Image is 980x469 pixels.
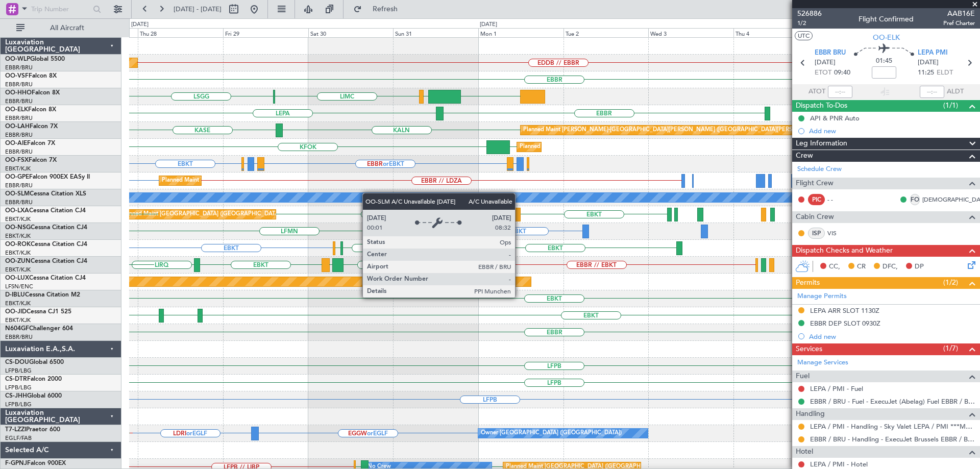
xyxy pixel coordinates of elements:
a: EBKT/KJK [5,249,31,257]
a: CS-JHHGlobal 6000 [5,393,62,399]
a: OO-GPEFalcon 900EX EASy II [5,174,90,180]
div: Owner [GEOGRAPHIC_DATA] ([GEOGRAPHIC_DATA]) [481,426,622,441]
span: Flight Crew [796,178,834,189]
span: All Aircraft [27,24,108,32]
span: LEPA PMI [918,48,948,58]
div: Planned Maint [GEOGRAPHIC_DATA] ([GEOGRAPHIC_DATA] National) [162,173,347,188]
span: Permits [796,277,820,289]
a: D-IBLUCessna Citation M2 [5,292,80,298]
span: CS-JHH [5,393,27,399]
a: EGLF/FAB [5,434,32,442]
a: OO-HHOFalcon 8X [5,90,60,96]
span: OO-ZUN [5,258,31,264]
a: EBBR / BRU - Fuel - ExecuJet (Abelag) Fuel EBBR / BRU [810,397,975,406]
div: API & PNR Auto [810,114,860,122]
div: Thu 28 [138,28,223,37]
div: - - [827,195,850,204]
div: Add new [809,127,975,135]
span: CR [857,262,866,272]
a: T7-LZZIPraetor 600 [5,427,60,433]
div: Planned Maint [GEOGRAPHIC_DATA] ([GEOGRAPHIC_DATA] National) [121,207,306,222]
a: LEPA / PMI - Handling - Sky Valet LEPA / PMI ***MYHANDLING*** [810,422,975,431]
span: Dispatch Checks and Weather [796,245,893,257]
div: LEPA ARR SLOT 1130Z [810,306,879,315]
span: Pref Charter [943,19,975,28]
span: 09:40 [834,68,850,78]
a: OO-SLMCessna Citation XLS [5,191,86,197]
span: EBBR BRU [815,48,846,58]
span: [DATE] [815,58,836,68]
div: Tue 2 [563,28,649,37]
span: OO-ELK [5,107,28,113]
span: OO-ROK [5,241,31,248]
a: EBKT/KJK [5,266,31,274]
a: EBKT/KJK [5,165,31,172]
a: Manage Services [797,358,848,368]
a: EBBR/BRU [5,81,33,88]
span: OO-FSX [5,157,29,163]
span: 1/2 [797,19,822,28]
span: OO-GPE [5,174,29,180]
a: OO-LAHFalcon 7X [5,124,58,130]
div: Add new [809,332,975,341]
span: [DATE] - [DATE] [174,5,222,14]
a: OO-ELKFalcon 8X [5,107,56,113]
div: Flight Confirmed [859,14,914,24]
a: EBBR/BRU [5,199,33,206]
div: ISP [808,228,825,239]
a: Manage Permits [797,291,847,302]
div: Fri 29 [223,28,308,37]
a: VIS [827,229,850,238]
button: UTC [795,31,813,40]
a: LFPB/LBG [5,384,32,391]
span: Handling [796,408,825,420]
span: 01:45 [876,56,892,66]
div: [DATE] [131,20,149,29]
button: Refresh [349,1,410,17]
div: Wed 3 [648,28,733,37]
div: Thu 4 [733,28,819,37]
span: OO-LUX [5,275,29,281]
span: CS-DOU [5,359,29,365]
a: N604GFChallenger 604 [5,326,73,332]
a: OO-FSXFalcon 7X [5,157,57,163]
span: (1/1) [943,100,958,111]
span: AAB16E [943,8,975,19]
span: Hotel [796,446,813,458]
div: Sun 31 [393,28,478,37]
a: OO-LXACessna Citation CJ4 [5,208,86,214]
span: 526886 [797,8,822,19]
span: D-IBLU [5,292,25,298]
span: Dispatch To-Dos [796,100,847,112]
a: LEPA / PMI - Hotel [810,460,868,468]
span: ALDT [947,87,964,97]
div: FO [910,194,920,205]
a: OO-JIDCessna CJ1 525 [5,309,71,315]
a: OO-AIEFalcon 7X [5,140,55,146]
a: LFPB/LBG [5,367,32,375]
span: Services [796,343,822,355]
span: Leg Information [796,138,847,150]
span: OO-VSF [5,73,29,79]
a: LEPA / PMI - Fuel [810,384,863,393]
a: F-GPNJFalcon 900EX [5,460,66,466]
div: Mon 1 [478,28,563,37]
span: Crew [796,150,813,162]
div: PIC [808,194,825,205]
span: ELDT [937,68,953,78]
button: All Aircraft [11,20,111,36]
div: Planned Maint [PERSON_NAME]-[GEOGRAPHIC_DATA][PERSON_NAME] ([GEOGRAPHIC_DATA][PERSON_NAME]) [523,122,825,138]
div: Planned Maint [GEOGRAPHIC_DATA] ([GEOGRAPHIC_DATA]) [520,139,680,155]
a: EBKT/KJK [5,316,31,324]
a: OO-ZUNCessna Citation CJ4 [5,258,87,264]
span: T7-LZZI [5,427,26,433]
a: EBBR/BRU [5,64,33,71]
span: (1/7) [943,343,958,354]
a: EBBR/BRU [5,114,33,122]
span: Refresh [364,6,407,13]
a: CS-DOUGlobal 6500 [5,359,64,365]
a: OO-WLPGlobal 5500 [5,56,65,62]
a: OO-LUXCessna Citation CJ4 [5,275,86,281]
span: N604GF [5,326,29,332]
span: OO-WLP [5,56,30,62]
